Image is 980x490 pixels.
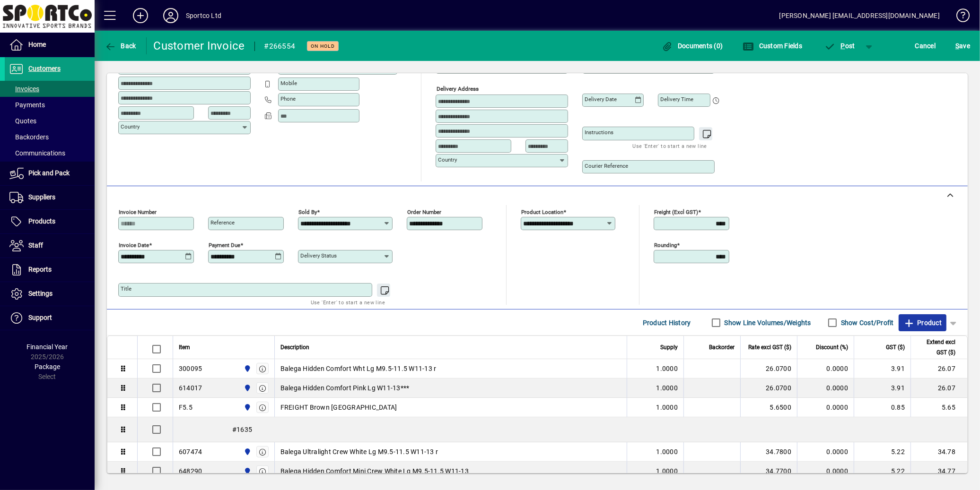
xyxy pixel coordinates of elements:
div: F5.5 [179,403,192,412]
span: Description [280,342,309,352]
span: GST ($) [886,342,905,352]
span: Discount (%) [816,342,848,352]
span: Package [35,363,60,370]
span: Backorders [9,133,49,141]
a: Support [5,306,95,330]
span: Sportco Ltd Warehouse [241,447,252,457]
button: Add [125,7,156,24]
span: Back [105,42,136,50]
mat-label: Courier Reference [585,163,628,169]
a: Pick and Pack [5,162,95,185]
td: 5.65 [910,398,967,417]
div: 614017 [179,383,202,393]
span: Customers [28,65,61,72]
span: Product History [643,315,691,330]
mat-label: Delivery status [300,252,337,259]
span: Home [28,41,46,48]
span: Settings [28,290,52,297]
span: 1.0000 [656,383,678,393]
div: 607474 [179,447,202,456]
td: 0.0000 [797,359,854,378]
label: Show Cost/Profit [839,318,894,327]
mat-label: Invoice date [119,242,149,249]
mat-label: Mobile [280,80,297,86]
div: 34.7800 [746,447,791,456]
a: Quotes [5,113,95,129]
span: 1.0000 [656,403,678,412]
mat-label: Title [121,285,131,292]
a: Products [5,210,95,233]
span: Financial Year [27,343,68,351]
span: ave [955,38,970,53]
mat-hint: Use 'Enter' to start a new line [633,140,707,151]
button: Documents (0) [659,37,726,54]
button: Product History [639,314,695,331]
td: 26.07 [910,359,967,378]
td: 0.0000 [797,378,854,398]
span: Supply [660,342,678,352]
span: Balega Ultralight Crew White Lg M9.5-11.5 W11-13 r [280,447,438,456]
span: Backorder [709,342,735,352]
div: 5.6500 [746,403,791,412]
td: 0.0000 [797,442,854,462]
span: 1.0000 [656,364,678,373]
button: Post [820,37,860,54]
span: Pick and Pack [28,169,70,177]
mat-label: Order number [407,209,441,215]
span: Sportco Ltd Warehouse [241,466,252,476]
a: Home [5,33,95,57]
td: 0.0000 [797,398,854,417]
div: [PERSON_NAME] [EMAIL_ADDRESS][DOMAIN_NAME] [779,8,940,23]
a: Suppliers [5,186,95,209]
td: 34.77 [910,462,967,481]
span: Payments [9,101,45,109]
mat-label: Delivery time [660,96,693,103]
div: 26.0700 [746,364,791,373]
button: Save [953,37,972,54]
button: Back [102,37,139,54]
span: Communications [9,149,65,157]
span: Support [28,314,52,321]
span: Balega Hidden Comfort Wht Lg M9.5-11.5 W11-13 r [280,364,437,373]
button: Cancel [913,37,938,54]
td: 5.22 [854,442,910,462]
a: Backorders [5,129,95,145]
span: Sportco Ltd Warehouse [241,402,252,413]
span: Custom Fields [743,42,802,50]
mat-label: Reference [210,219,235,226]
mat-label: Instructions [585,129,613,136]
div: #266554 [264,39,296,54]
mat-label: Phone [280,95,296,102]
span: Cancel [915,38,936,53]
mat-hint: Use 'Enter' to start a new line [311,297,385,308]
span: Sportco Ltd Warehouse [241,363,252,374]
mat-label: Freight (excl GST) [654,209,698,215]
span: Invoices [9,85,39,93]
span: S [955,42,959,50]
mat-label: Delivery date [585,96,617,103]
span: Quotes [9,117,36,125]
div: 300095 [179,364,202,373]
span: Sportco Ltd Warehouse [241,383,252,393]
td: 34.78 [910,442,967,462]
mat-label: Country [438,156,457,163]
span: Item [179,342,190,352]
td: 26.07 [910,378,967,398]
div: #1635 [173,417,967,442]
span: Extend excl GST ($) [917,337,955,358]
mat-label: Country [121,123,140,130]
span: Documents (0) [662,42,723,50]
span: Balega Hidden Comfort Mini Crew White Lg M9.5-11.5 W11-13 [280,466,469,476]
div: Customer Invoice [154,38,245,53]
div: Sportco Ltd [186,8,221,23]
span: 1.0000 [656,447,678,456]
div: 648290 [179,466,202,476]
span: Staff [28,241,43,249]
td: 5.22 [854,462,910,481]
a: Communications [5,145,95,161]
span: Rate excl GST ($) [748,342,791,352]
app-page-header-button: Back [95,37,147,54]
mat-label: Invoice number [119,209,157,215]
td: 3.91 [854,359,910,378]
mat-label: Rounding [654,242,677,249]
